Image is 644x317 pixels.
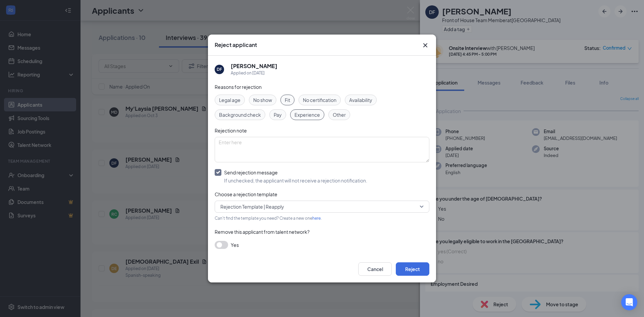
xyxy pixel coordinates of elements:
svg: Cross [421,41,429,49]
span: Pay [274,111,282,118]
span: Rejection Template | Reapply [220,202,284,212]
h5: [PERSON_NAME] [231,62,277,70]
span: Choose a rejection template [215,191,277,197]
span: Reasons for rejection [215,84,262,90]
span: Can't find the template you need? Create a new one . [215,216,322,221]
button: Reject [396,262,429,276]
span: Availability [349,96,372,104]
span: Experience [294,111,320,118]
span: Legal age [219,96,240,104]
span: No show [253,96,272,104]
button: Close [421,41,429,49]
span: No certification [303,96,336,104]
span: Rejection note [215,127,247,134]
div: Open Intercom Messenger [621,294,637,310]
button: Cancel [358,262,392,276]
a: here [312,216,321,221]
h3: Reject applicant [215,41,257,49]
span: Fit [285,96,290,104]
span: Remove this applicant from talent network? [215,229,310,235]
div: Applied on [DATE] [231,70,277,76]
span: Other [333,111,346,118]
div: DF [217,66,222,72]
span: Yes [231,241,239,249]
span: Background check [219,111,261,118]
